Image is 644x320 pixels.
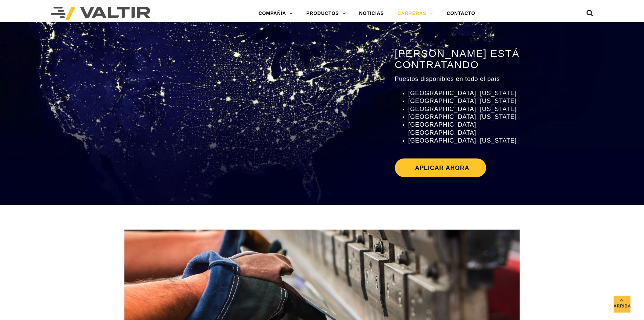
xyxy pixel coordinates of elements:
[447,10,475,16] font: CONTACTO
[259,10,286,16] font: COMPAÑÍA
[300,7,352,20] a: PRODUCTOS
[408,137,517,144] font: [GEOGRAPHIC_DATA], [US_STATE]
[398,10,427,16] font: CARRERAS
[395,48,520,70] font: [PERSON_NAME] ESTÁ CONTRATANDO
[391,7,440,20] a: CARRERAS
[408,98,517,104] font: [GEOGRAPHIC_DATA], [US_STATE]
[440,7,482,20] a: CONTACTO
[306,10,339,16] font: PRODUCTOS
[395,76,500,82] font: Puestos disponibles en todo el país
[359,10,384,16] font: NOTICIAS
[408,106,517,112] font: [GEOGRAPHIC_DATA], [US_STATE]
[408,121,478,136] font: [GEOGRAPHIC_DATA], [GEOGRAPHIC_DATA]
[614,296,630,313] a: Arriba
[408,113,517,120] font: [GEOGRAPHIC_DATA], [US_STATE]
[408,90,517,97] font: [GEOGRAPHIC_DATA], [US_STATE]
[352,7,390,20] a: NOTICIAS
[395,158,486,177] a: Aplicar ahora
[252,7,300,20] a: COMPAÑÍA
[51,7,150,20] img: Valtir
[614,304,631,308] font: Arriba
[415,165,470,171] font: Aplicar ahora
